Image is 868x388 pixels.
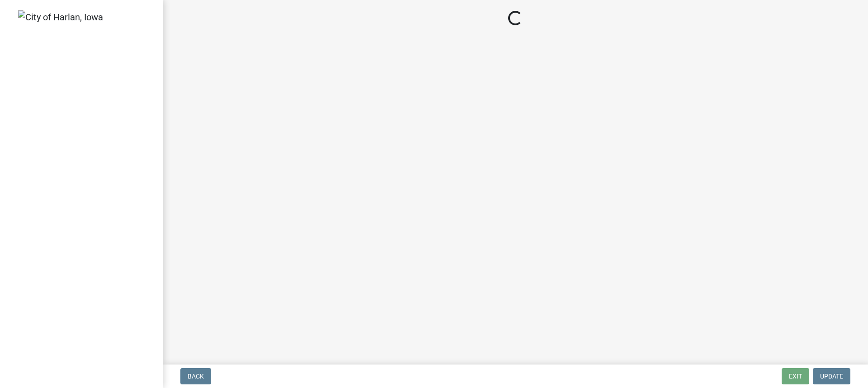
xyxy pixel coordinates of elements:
[820,373,843,380] span: Update
[188,373,204,380] span: Back
[180,368,211,384] button: Back
[18,10,103,24] img: City of Harlan, Iowa
[813,368,850,384] button: Update
[782,368,809,384] button: Exit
